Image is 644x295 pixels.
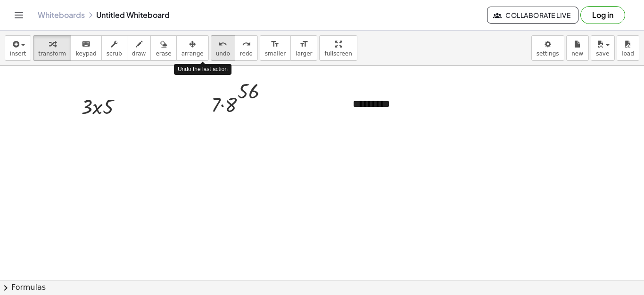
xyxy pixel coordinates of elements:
button: save [591,35,615,61]
span: Collaborate Live [495,11,570,19]
span: new [571,50,583,57]
button: keyboardkeypad [71,35,102,61]
span: settings [537,50,559,57]
button: fullscreen [319,35,357,61]
div: Undo the last action [174,64,231,75]
button: Collaborate Live [487,7,578,24]
i: keyboard [82,39,91,50]
button: format_sizesmaller [260,35,291,61]
span: transform [38,50,66,57]
button: Toggle navigation [11,8,26,23]
span: keypad [76,50,97,57]
button: load [617,35,639,61]
button: Log in [580,6,625,24]
span: load [622,50,634,57]
button: transform [33,35,71,61]
span: larger [296,50,312,57]
button: arrange [176,35,209,61]
span: erase [156,50,171,57]
span: insert [10,50,26,57]
button: redoredo [235,35,258,61]
span: draw [132,50,146,57]
span: smaller [265,50,286,57]
button: insert [5,35,31,61]
i: redo [242,39,251,50]
button: draw [127,35,151,61]
span: save [596,50,609,57]
span: arrange [182,50,204,57]
i: format_size [299,39,308,50]
span: redo [240,50,253,57]
button: undoundo [211,35,235,61]
span: scrub [107,50,122,57]
button: settings [531,35,564,61]
span: undo [216,50,230,57]
button: new [566,35,589,61]
a: Whiteboards [38,10,85,20]
i: undo [218,39,227,50]
i: format_size [271,39,280,50]
button: format_sizelarger [290,35,317,61]
button: scrub [101,35,127,61]
span: fullscreen [324,50,352,57]
button: erase [150,35,176,61]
